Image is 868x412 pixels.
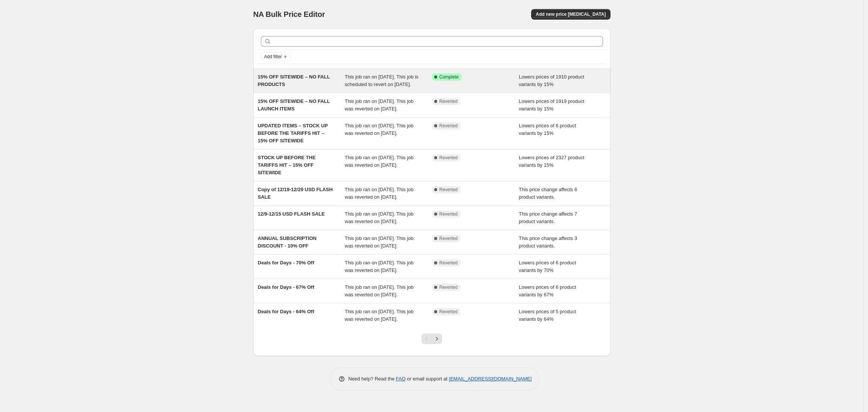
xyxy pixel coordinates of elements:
span: This job ran on [DATE]. This job was reverted on [DATE]. [345,260,414,273]
a: [EMAIL_ADDRESS][DOMAIN_NAME] [449,376,532,382]
span: STOCK UP BEFORE THE TARIFFS HIT – 15% OFF SITEWIDE [258,155,316,175]
span: Reverted [439,187,458,193]
span: This job ran on [DATE]. This job was reverted on [DATE]. [345,309,414,322]
span: Lowers prices of 5 product variants by 64% [519,309,576,322]
span: This job ran on [DATE]. This job was reverted on [DATE]. [345,284,414,297]
span: Copy of 12/19-12/29 USD FLASH SALE [258,187,333,200]
span: Deals for Days - 70% Off [258,260,314,266]
span: Reverted [439,155,458,161]
span: Reverted [439,211,458,217]
a: FAQ [396,376,406,382]
span: This job ran on [DATE]. This job was reverted on [DATE]. [345,187,414,200]
span: Lowers prices of 2327 product variants by 15% [519,155,584,168]
span: Lowers prices of 6 product variants by 67% [519,284,576,297]
span: This price change affects 6 product variants. [519,187,577,200]
span: Deals for Days - 67% Off [258,284,314,290]
span: This price change affects 3 product variants. [519,235,577,249]
button: Add filter [261,52,291,61]
span: Add new price [MEDICAL_DATA] [536,11,606,17]
span: Lowers prices of 6 product variants by 15% [519,123,576,136]
span: Deals for Days - 64% Off [258,309,314,314]
span: NA Bulk Price Editor [253,10,325,18]
span: Complete [439,74,459,80]
span: This job ran on [DATE]. This job was reverted on [DATE]. [345,123,414,136]
span: 15% OFF SITEWIDE – NO FALL LAUNCH ITEMS [258,98,330,112]
nav: Pagination [421,334,442,344]
span: Reverted [439,123,458,129]
span: This job ran on [DATE]. This job is scheduled to revert on [DATE]. [345,74,418,87]
span: Need help? Read the [348,376,396,382]
span: Lowers prices of 1910 product variants by 15% [519,74,584,87]
span: Lowers prices of 6 product variants by 70% [519,260,576,273]
span: This job ran on [DATE]. This job was reverted on [DATE]. [345,98,414,112]
button: Add new price [MEDICAL_DATA] [531,9,610,20]
span: Reverted [439,309,458,315]
span: This job ran on [DATE]. This job was reverted on [DATE]. [345,235,414,249]
span: Add filter [264,54,282,60]
span: ANNUAL SUBSCRIPTION DISCOUNT - 10% OFF [258,235,317,249]
span: This job ran on [DATE]. This job was reverted on [DATE]. [345,155,414,168]
span: Lowers prices of 1919 product variants by 15% [519,98,584,112]
span: Reverted [439,260,458,266]
span: UPDATED ITEMS – STOCK UP BEFORE THE TARIFFS HIT – 15% OFF SITEWIDE [258,123,328,143]
span: Reverted [439,284,458,290]
span: This job ran on [DATE]. This job was reverted on [DATE]. [345,211,414,224]
span: Reverted [439,98,458,104]
span: or email support at [406,376,449,382]
span: 15% OFF SITEWIDE – NO FALL PRODUCTS [258,74,330,87]
span: 12/9-12/15 USD FLASH SALE [258,211,325,217]
span: Reverted [439,235,458,241]
button: Next [432,334,442,344]
span: This price change affects 7 product variants. [519,211,577,224]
